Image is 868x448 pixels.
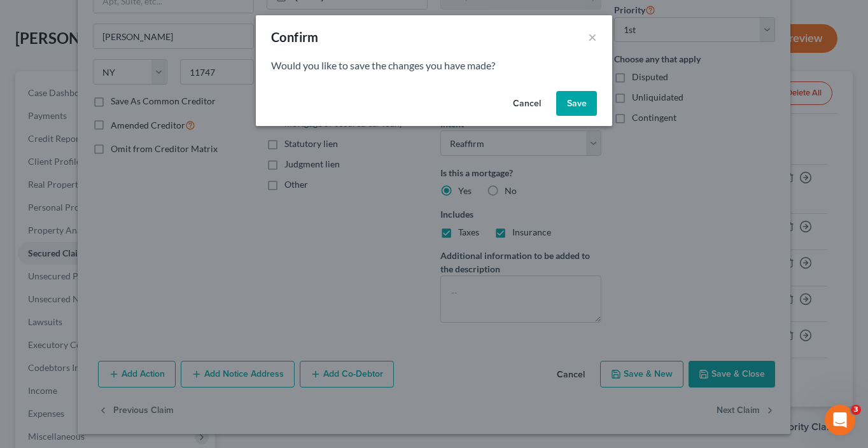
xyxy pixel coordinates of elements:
button: Save [556,91,597,116]
button: × [588,29,597,45]
iframe: Intercom live chat [825,405,855,435]
p: Would you like to save the changes you have made? [271,59,597,73]
button: Cancel [503,91,551,116]
div: Confirm [271,28,319,46]
span: 3 [851,405,861,415]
